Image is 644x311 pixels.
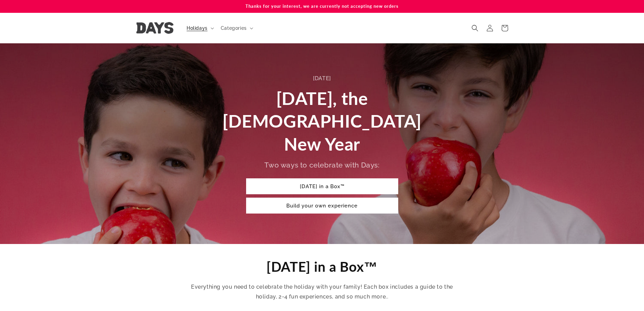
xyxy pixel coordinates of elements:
[264,161,379,169] span: Two ways to celebrate with Days:
[246,178,398,194] a: [DATE] in a Box™
[187,25,208,31] span: Holidays
[468,21,482,36] summary: Search
[266,259,378,275] span: [DATE] in a Box™
[136,22,173,34] img: Days United
[222,88,422,154] span: [DATE], the [DEMOGRAPHIC_DATA] New Year
[246,198,398,214] a: Build your own experience
[217,21,256,35] summary: Categories
[190,282,454,302] p: Everything you need to celebrate the holiday with your family! Each box includes a guide to the h...
[183,21,217,35] summary: Holidays
[219,74,425,84] div: [DATE]
[221,25,247,31] span: Categories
